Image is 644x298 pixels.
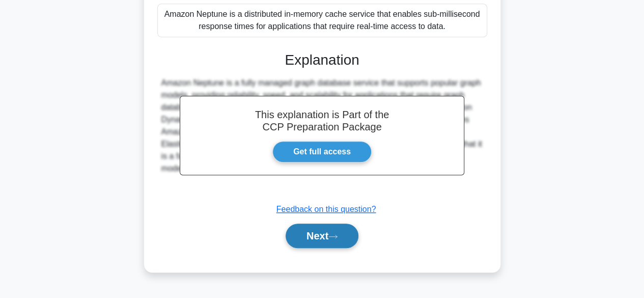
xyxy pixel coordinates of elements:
a: Get full access [272,141,372,162]
div: Amazon Neptune is a fully managed graph database service that supports popular graph models, prov... [161,77,483,175]
a: Feedback on this question? [276,205,376,213]
div: Amazon Neptune is a distributed in-memory cache service that enables sub-millisecond response tim... [157,4,487,37]
h3: Explanation [163,51,481,69]
button: Next [286,224,358,248]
